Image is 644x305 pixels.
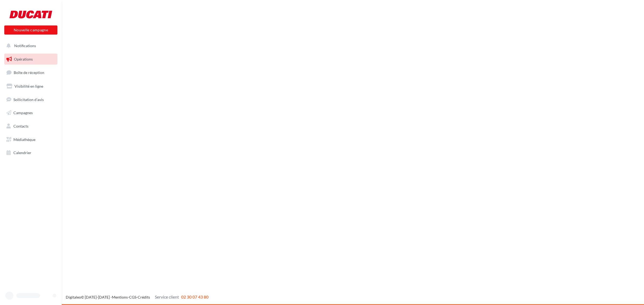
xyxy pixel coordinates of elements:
[129,295,136,299] a: CGS
[3,107,58,118] a: Campagnes
[3,67,58,78] a: Boîte de réception
[13,124,28,128] span: Contacts
[13,97,44,102] span: Sollicitation d'avis
[13,137,35,142] span: Médiathèque
[14,70,44,75] span: Boîte de réception
[112,295,128,299] a: Mentions
[14,57,33,61] span: Opérations
[3,147,58,158] a: Calendrier
[155,294,179,299] span: Service client
[3,81,58,92] a: Visibilité en ligne
[181,294,208,299] span: 02 30 07 43 80
[13,110,33,115] span: Campagnes
[3,54,58,65] a: Opérations
[3,40,56,51] button: Notifications
[4,25,57,35] button: Nouvelle campagne
[13,150,31,155] span: Calendrier
[3,134,58,145] a: Médiathèque
[66,295,208,299] span: © [DATE]-[DATE] - - -
[14,43,36,48] span: Notifications
[3,121,58,132] a: Contacts
[14,84,43,88] span: Visibilité en ligne
[3,94,58,105] a: Sollicitation d'avis
[66,295,81,299] a: Digitaleo
[138,295,150,299] a: Crédits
